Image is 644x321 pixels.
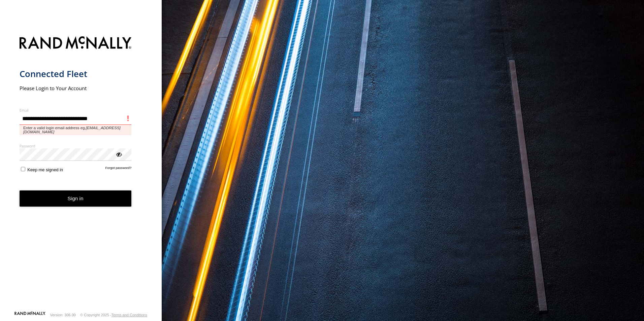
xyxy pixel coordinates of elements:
[105,166,132,172] a: Forgot password?
[14,312,45,318] a: Visit our Website
[20,108,132,113] label: Email
[20,125,132,135] span: Enter a valid login email address eg.
[80,313,147,317] div: © Copyright 2025 -
[27,167,63,172] span: Keep me signed in
[20,35,132,52] img: Rand McNally
[21,167,25,171] input: Keep me signed in
[111,313,147,317] a: Terms and Conditions
[20,143,132,148] label: Password
[20,85,132,92] h2: Please Login to Your Account
[23,126,121,134] em: [EMAIL_ADDRESS][DOMAIN_NAME]
[20,32,142,311] form: main
[50,313,76,317] div: Version: 306.00
[20,190,132,207] button: Sign in
[20,68,132,79] h1: Connected Fleet
[115,151,122,157] div: ViewPassword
